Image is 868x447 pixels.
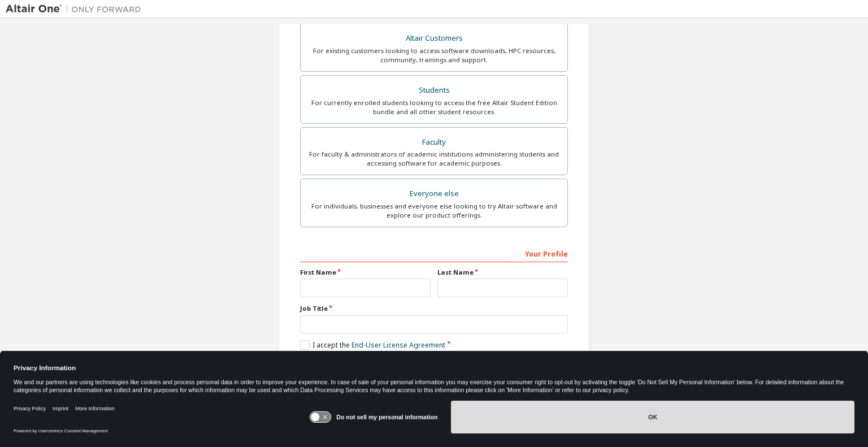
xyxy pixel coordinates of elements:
[307,46,561,64] div: For existing customers looking to access software downloads, HPC resources, community, trainings ...
[307,83,561,98] div: Students
[300,268,431,277] label: First Name
[307,98,561,116] div: For currently enrolled students looking to access the free Altair Student Edition bundle and all ...
[307,186,561,202] div: Everyone else
[307,31,561,46] div: Altair Customers
[6,3,147,15] img: Altair One
[307,202,561,220] div: For individuals, businesses and everyone else looking to try Altair software and explore our prod...
[300,244,568,262] div: Your Profile
[300,340,445,350] label: I accept the
[351,340,445,350] a: End-User License Agreement
[300,304,568,313] label: Job Title
[307,150,561,168] div: For faculty & administrators of academic institutions administering students and accessing softwa...
[307,134,561,150] div: Faculty
[437,268,568,277] label: Last Name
